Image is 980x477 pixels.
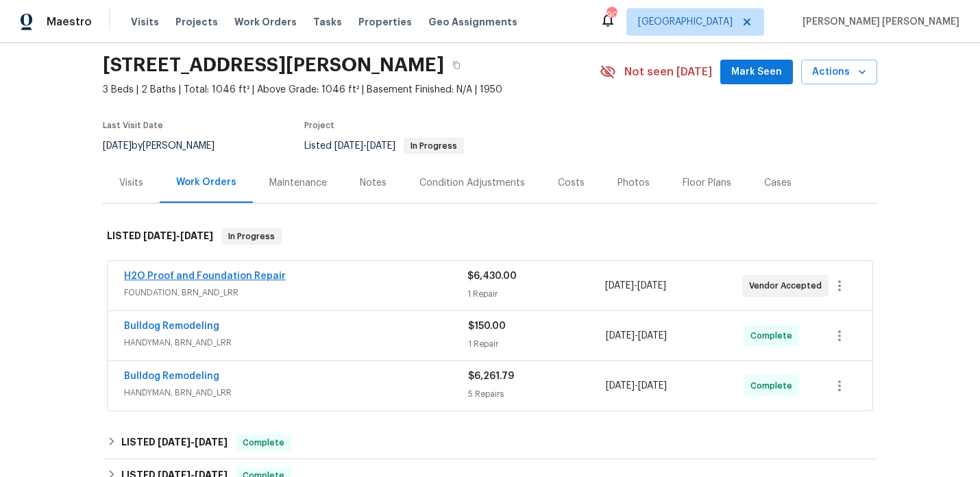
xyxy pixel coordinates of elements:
[801,60,877,85] button: Actions
[367,141,395,151] span: [DATE]
[124,286,467,299] span: FOUNDATION, BRN_AND_LRR
[606,329,667,343] span: -
[468,387,606,401] div: 5 Repairs
[107,228,213,245] h6: LISTED
[103,138,231,154] div: by [PERSON_NAME]
[358,15,412,29] span: Properties
[468,337,606,351] div: 1 Repair
[103,141,132,151] span: [DATE]
[143,231,213,241] span: -
[606,331,635,341] span: [DATE]
[223,230,280,243] span: In Progress
[812,64,866,81] span: Actions
[637,281,666,291] span: [DATE]
[606,381,635,391] span: [DATE]
[158,437,228,447] span: -
[468,321,506,331] span: $150.00
[405,142,463,150] span: In Progress
[237,436,290,450] span: Complete
[195,437,228,447] span: [DATE]
[419,176,525,190] div: Condition Adjustments
[131,15,159,29] span: Visits
[124,271,286,281] a: H2O Proof and Foundation Repair
[731,64,782,81] span: Mark Seen
[638,331,667,341] span: [DATE]
[124,371,219,381] a: Bulldog Remodeling
[103,426,877,459] div: LISTED [DATE]-[DATE]Complete
[428,15,517,29] span: Geo Assignments
[175,15,218,29] span: Projects
[467,287,604,301] div: 1 Repair
[444,53,469,77] button: Copy Address
[103,83,600,97] span: 3 Beds | 2 Baths | Total: 1046 ft² | Above Grade: 1046 ft² | Basement Finished: N/A | 1950
[234,15,297,29] span: Work Orders
[124,321,219,331] a: Bulldog Remodeling
[720,60,793,85] button: Mark Seen
[468,371,514,381] span: $6,261.79
[797,15,959,29] span: [PERSON_NAME] [PERSON_NAME]
[103,215,877,258] div: LISTED [DATE]-[DATE]In Progress
[638,15,733,29] span: [GEOGRAPHIC_DATA]
[606,379,667,393] span: -
[605,279,666,293] span: -
[683,176,731,190] div: Floor Plans
[467,271,517,281] span: $6,430.00
[605,281,634,291] span: [DATE]
[119,176,143,190] div: Visits
[749,279,827,293] span: Vendor Accepted
[360,176,387,190] div: Notes
[764,176,792,190] div: Cases
[103,121,163,130] span: Last Visit Date
[176,175,236,189] div: Work Orders
[121,435,228,451] h6: LISTED
[334,141,395,151] span: -
[334,141,363,151] span: [DATE]
[124,386,468,400] span: HANDYMAN, BRN_AND_LRR
[607,8,616,22] div: 90
[304,121,334,130] span: Project
[304,141,464,151] span: Listed
[143,231,176,241] span: [DATE]
[124,336,468,350] span: HANDYMAN, BRN_AND_LRR
[47,15,92,29] span: Maestro
[624,65,712,79] span: Not seen [DATE]
[558,176,585,190] div: Costs
[617,176,650,190] div: Photos
[638,381,667,391] span: [DATE]
[313,17,342,27] span: Tasks
[103,58,444,72] h2: [STREET_ADDRESS][PERSON_NAME]
[750,379,798,393] span: Complete
[269,176,327,190] div: Maintenance
[750,329,798,343] span: Complete
[180,231,213,241] span: [DATE]
[158,437,191,447] span: [DATE]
